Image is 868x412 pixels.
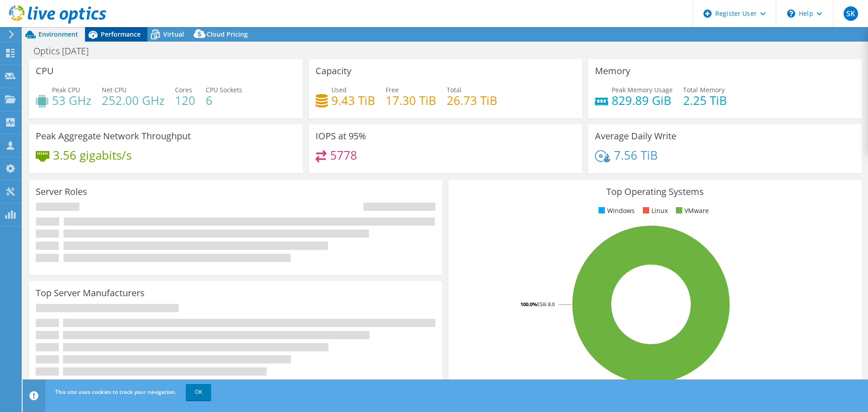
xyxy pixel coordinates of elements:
h4: 6 [206,95,242,105]
span: Total [447,85,462,94]
h3: Top Operating Systems [455,187,855,197]
span: Virtual [163,30,184,38]
h4: 53 GHz [52,95,91,105]
tspan: 100.0% [520,301,537,308]
h3: Average Daily Write [595,131,676,141]
h3: CPU [36,66,54,76]
h3: Server Roles [36,187,87,197]
h4: 829.89 GiB [612,95,673,105]
h3: Capacity [316,66,351,76]
a: OK [186,384,211,400]
h4: 26.73 TiB [447,95,497,105]
h3: IOPS at 95% [316,131,366,141]
span: CPU Sockets [206,85,242,94]
span: Net CPU [102,85,127,94]
span: Performance [101,30,141,38]
h4: 120 [175,95,195,105]
span: Used [331,85,347,94]
li: Windows [596,206,635,216]
tspan: ESXi 8.0 [537,301,555,308]
span: Peak Memory Usage [612,85,673,94]
span: Total Memory [683,85,725,94]
h3: Memory [595,66,630,76]
span: This site uses cookies to track your navigation. [55,388,176,396]
h4: 7.56 TiB [614,150,658,160]
h4: 3.56 gigabits/s [53,150,132,160]
h4: 17.30 TiB [386,95,436,105]
h3: Peak Aggregate Network Throughput [36,131,191,141]
span: Free [386,85,399,94]
span: SK [844,6,858,21]
span: Environment [38,30,78,38]
span: Cores [175,85,192,94]
h4: 9.43 TiB [331,95,375,105]
h4: 252.00 GHz [102,95,165,105]
h4: 5778 [330,150,357,160]
h1: Optics [DATE] [29,46,103,56]
h3: Top Server Manufacturers [36,288,145,298]
span: Peak CPU [52,85,80,94]
li: Linux [641,206,668,216]
li: VMware [674,206,709,216]
span: Cloud Pricing [207,30,248,38]
svg: \n [787,9,795,18]
h4: 2.25 TiB [683,95,727,105]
